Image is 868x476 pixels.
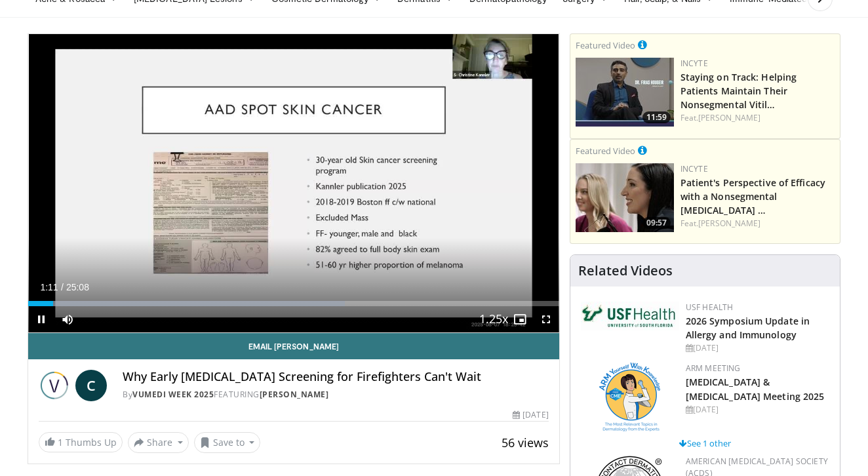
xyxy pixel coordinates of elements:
div: Feat. [681,218,835,229]
span: 11:59 [642,111,671,123]
small: Featured Video [576,39,635,51]
img: Vumedi Week 2025 [39,370,70,401]
img: fe0751a3-754b-4fa7-bfe3-852521745b57.png.150x105_q85_crop-smart_upscale.jpg [576,58,674,127]
a: C [75,370,107,401]
a: 2026 Symposium Update in Allergy and Immunology [686,315,810,341]
img: 2c48d197-61e9-423b-8908-6c4d7e1deb64.png.150x105_q85_crop-smart_upscale.jpg [576,163,674,232]
button: Save to [194,432,261,453]
a: Email [PERSON_NAME] [28,333,559,359]
button: Fullscreen [533,306,559,332]
img: 6ba8804a-8538-4002-95e7-a8f8012d4a11.png.150x105_q85_autocrop_double_scale_upscale_version-0.2.jpg [581,302,679,330]
button: Share [128,432,189,453]
span: 56 views [502,435,549,450]
a: Patient's Perspective of Efficacy with a Nonsegmental [MEDICAL_DATA] … [681,176,825,216]
div: [DATE] [513,409,548,421]
a: [PERSON_NAME] [698,218,760,229]
a: 1 Thumbs Up [39,432,123,452]
a: Vumedi Week 2025 [132,389,214,400]
a: Staying on Track: Helping Patients Maintain Their Nonsegmental Vitil… [681,71,797,111]
span: 25:08 [66,282,89,292]
video-js: Video Player [28,34,559,333]
button: Pause [28,306,54,332]
a: Incyte [681,58,708,69]
a: Incyte [681,163,708,174]
a: [PERSON_NAME] [698,112,760,123]
img: 89a28c6a-718a-466f-b4d1-7c1f06d8483b.png.150x105_q85_autocrop_double_scale_upscale_version-0.2.png [599,363,660,431]
h4: Why Early [MEDICAL_DATA] Screening for Firefighters Can't Wait [123,370,549,384]
div: Feat. [681,112,835,124]
a: 09:57 [576,163,674,232]
small: Featured Video [576,145,635,157]
h4: Related Videos [578,263,673,279]
span: 09:57 [642,217,671,229]
a: 11:59 [576,58,674,127]
div: By FEATURING [123,389,549,401]
a: ARM Meeting [686,363,741,374]
div: [DATE] [686,342,829,354]
span: / [61,282,64,292]
a: [PERSON_NAME] [260,389,329,400]
button: Playback Rate [481,306,507,332]
button: Enable picture-in-picture mode [507,306,533,332]
div: Progress Bar [28,301,559,306]
a: [MEDICAL_DATA] & [MEDICAL_DATA] Meeting 2025 [686,376,825,402]
button: Mute [54,306,81,332]
span: 1:11 [40,282,58,292]
a: See 1 other [679,437,731,449]
div: [DATE] [686,404,829,416]
span: 1 [58,436,63,448]
a: USF Health [686,302,734,313]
